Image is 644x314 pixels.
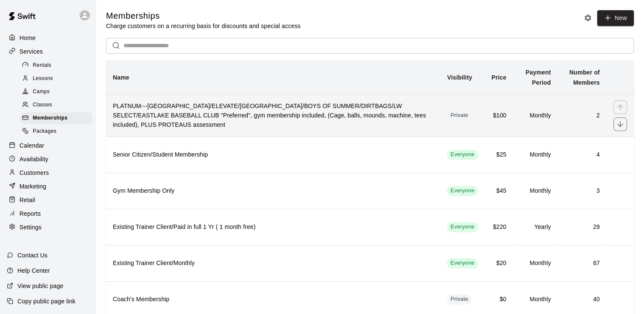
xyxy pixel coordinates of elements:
[447,111,472,121] div: This membership is hidden from the memberships page
[520,223,551,232] h6: Yearly
[7,31,89,44] a: Home
[20,182,46,191] p: Marketing
[447,151,478,159] span: Everyone
[7,207,89,220] a: Reports
[33,114,68,123] span: Memberships
[7,45,89,58] a: Services
[33,101,52,109] span: Classes
[113,223,433,232] h6: Existing Trainer Client/Paid in full 1 Yr ( 1 month free)
[33,61,52,70] span: Rentals
[564,259,600,268] h6: 67
[520,111,551,120] h6: Monthly
[492,223,507,232] h6: $220
[520,150,551,160] h6: Monthly
[7,194,89,206] a: Retail
[447,222,478,232] div: This membership is visible to all customers
[520,295,551,304] h6: Monthly
[20,126,92,137] div: Packages
[520,186,551,196] h6: Monthly
[7,166,89,179] a: Customers
[20,59,96,72] a: Rentals
[17,251,48,260] p: Contact Us
[20,125,96,138] a: Packages
[113,74,129,81] b: Name
[20,141,44,150] p: Calendar
[526,69,551,86] b: Payment Period
[447,186,478,196] div: This membership is visible to all customers
[597,10,634,26] a: New
[492,111,507,120] h6: $100
[7,180,89,193] a: Marketing
[20,72,96,85] a: Lessons
[492,259,507,268] h6: $20
[20,73,92,85] div: Lessons
[20,112,96,125] a: Memberships
[113,295,433,304] h6: Coach's Membership
[17,297,75,305] p: Copy public page link
[564,111,600,120] h6: 2
[447,150,478,160] div: This membership is visible to all customers
[20,86,96,99] a: Camps
[113,186,433,196] h6: Gym Membership Only
[20,47,43,56] p: Services
[447,74,472,81] b: Visibility
[581,11,594,24] button: Memberships settings
[20,112,92,124] div: Memberships
[447,258,478,268] div: This membership is visible to all customers
[20,99,96,112] a: Classes
[113,150,433,160] h6: Senior Citizen/Student Membership
[564,295,600,304] h6: 40
[20,196,35,204] p: Retail
[113,259,433,268] h6: Existing Trainer Client/Monthly
[492,150,507,160] h6: $25
[492,74,507,81] b: Price
[447,259,478,267] span: Everyone
[17,282,63,290] p: View public page
[564,150,600,160] h6: 4
[447,187,478,195] span: Everyone
[20,223,42,231] p: Settings
[20,86,92,98] div: Camps
[492,295,507,304] h6: $0
[7,221,89,234] a: Settings
[20,209,41,218] p: Reports
[17,266,50,275] p: Help Center
[564,186,600,196] h6: 3
[20,60,92,71] div: Rentals
[113,102,433,130] h6: PLATNUM---[GEOGRAPHIC_DATA]/ELEVATE/[GEOGRAPHIC_DATA]/BOYS OF SUMMER/DIRTBAGS/LW SELECT/EASTLAKE ...
[33,127,57,136] span: Packages
[20,34,36,42] p: Home
[447,295,472,303] span: Private
[106,10,301,22] h5: Memberships
[7,153,89,166] a: Availability
[447,111,472,120] span: Private
[613,117,627,131] button: move item down
[447,223,478,231] span: Everyone
[20,99,92,111] div: Classes
[33,74,53,83] span: Lessons
[20,168,49,177] p: Customers
[492,186,507,196] h6: $45
[570,69,600,86] b: Number of Members
[20,155,49,163] p: Availability
[106,22,301,30] p: Charge customers on a recurring basis for discounts and special access
[564,223,600,232] h6: 29
[33,88,50,96] span: Camps
[447,294,472,305] div: This membership is hidden from the memberships page
[520,259,551,268] h6: Monthly
[7,139,89,152] a: Calendar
